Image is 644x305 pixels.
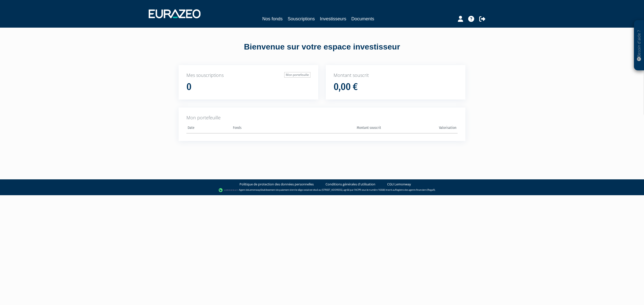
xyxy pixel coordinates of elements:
p: Mon portefeuille [186,115,458,121]
a: Souscriptions [288,15,315,22]
p: Besoin d'aide ? [636,23,642,68]
a: Politique de protection des données personnelles [239,182,314,187]
th: Valorisation [382,124,458,133]
a: Lemonway [249,188,260,192]
h1: 0,00 € [334,82,358,92]
a: Registre des agents financiers (Regafi) [395,188,435,192]
p: Montant souscrit [334,72,458,79]
h1: 0 [186,82,191,92]
a: Investisseurs [320,15,346,22]
img: 1732889491-logotype_eurazeo_blanc_rvb.png [149,9,200,18]
a: Documents [351,15,374,22]
a: CGU Lemonway [387,182,411,187]
th: Montant souscrit [307,124,382,133]
img: logo-lemonway.png [219,188,238,193]
a: Mon portefeuille [284,72,310,78]
th: Fonds [232,124,307,133]
div: - Agent de (établissement de paiement dont le siège social est situé au [STREET_ADDRESS], agréé p... [5,188,639,193]
a: Nos fonds [262,15,283,22]
a: Conditions générales d'utilisation [326,182,375,187]
p: Mes souscriptions [186,72,310,79]
div: Bienvenue sur votre espace investisseur [167,41,477,53]
th: Date [186,124,232,133]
